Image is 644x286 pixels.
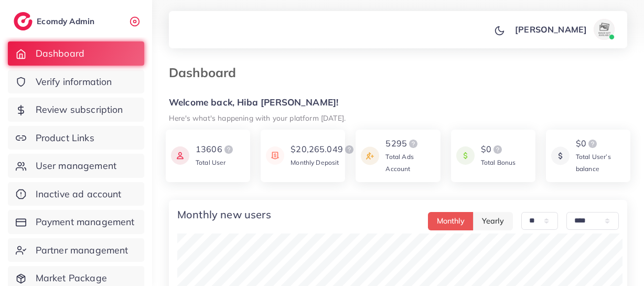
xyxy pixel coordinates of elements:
img: icon payment [361,137,379,174]
img: icon payment [456,143,475,168]
h5: Welcome back, Hiba [PERSON_NAME]! [169,97,627,108]
img: logo [14,12,33,30]
img: logo [586,137,599,150]
span: Total Bonus [481,158,516,166]
div: 13606 [196,143,235,156]
img: logo [343,143,356,156]
img: avatar [594,19,615,40]
img: logo [222,143,235,156]
span: Payment management [36,215,135,229]
span: Review subscription [36,103,123,116]
img: icon payment [551,137,570,174]
p: [PERSON_NAME] [515,23,587,36]
a: User management [8,154,144,178]
img: logo [407,137,420,150]
a: Product Links [8,126,144,150]
button: Yearly [473,212,513,230]
a: [PERSON_NAME]avatar [509,19,619,40]
img: icon payment [266,143,284,168]
button: Monthly [428,212,474,230]
a: Payment management [8,210,144,234]
span: Verify information [36,75,112,89]
div: $0 [481,143,516,156]
a: Inactive ad account [8,182,144,206]
div: $20,265.049 [291,143,356,156]
span: Dashboard [36,47,84,60]
span: Product Links [36,131,94,145]
a: Partner management [8,238,144,262]
img: icon payment [171,143,189,168]
span: Total User’s balance [576,153,611,173]
h2: Ecomdy Admin [37,16,97,26]
div: 5295 [385,137,435,150]
span: Total User [196,158,226,166]
a: Dashboard [8,41,144,66]
h4: Monthly new users [177,208,271,221]
span: Inactive ad account [36,187,122,201]
span: Monthly Deposit [291,158,339,166]
div: $0 [576,137,625,150]
small: Here's what's happening with your platform [DATE]. [169,113,346,122]
a: Verify information [8,70,144,94]
span: Total Ads Account [385,153,413,173]
img: logo [491,143,504,156]
span: User management [36,159,116,173]
span: Partner management [36,243,128,257]
span: Market Package [36,271,107,285]
h3: Dashboard [169,65,244,80]
a: Review subscription [8,98,144,122]
a: logoEcomdy Admin [14,12,97,30]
